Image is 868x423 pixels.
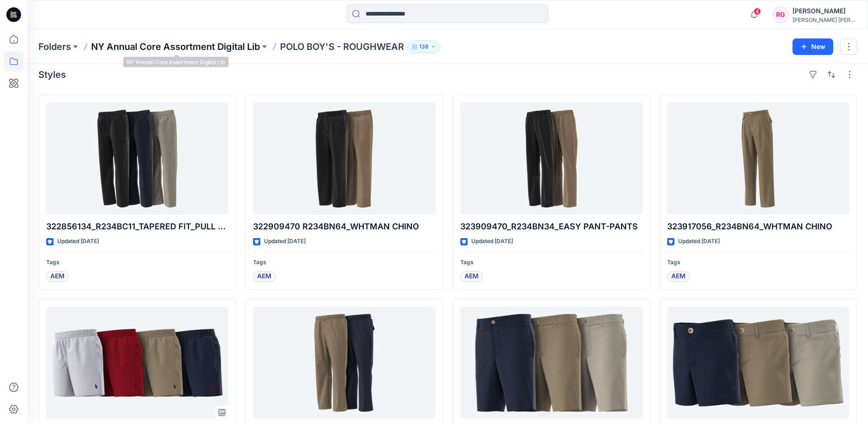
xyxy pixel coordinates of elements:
[38,69,66,80] h4: Styles
[46,220,228,233] p: 322856134_R234BC11_TAPERED FIT_PULL ON PANTS
[253,220,435,233] p: 322909470 R234BN64_WHTMAN CHINO
[754,8,761,15] span: 4
[678,237,720,246] p: Updated [DATE]
[253,103,435,215] a: 322909470 R234BN64_WHTMAN CHINO
[253,307,435,419] a: 322855803_R234BC01_PREPSTER PANTS
[419,42,429,52] p: 138
[667,103,849,215] a: 323917056_R234BN64_WHTMAN CHINO
[793,5,857,16] div: [PERSON_NAME]
[408,40,440,53] button: 138
[464,271,479,282] span: AEM
[50,271,65,282] span: AEM
[793,38,833,55] button: New
[57,237,99,246] p: Updated [DATE]
[38,40,71,53] a: Folders
[671,271,685,282] span: AEM
[91,40,260,53] a: NY Annual Core Assortment Digital Lib
[667,258,849,267] p: Tags
[667,220,849,233] p: 323917056_R234BN64_WHTMAN CHINO
[667,307,849,419] a: 320863948_RBC01 _PREPPY SHORTS
[772,6,789,23] div: RG
[46,307,228,419] a: 322843811_STRETCHINO SHORTS_CLASSIC
[460,258,642,267] p: Tags
[793,16,857,23] div: [PERSON_NAME] [PERSON_NAME]
[280,40,404,53] p: POLO BOY'S - ROUGHWEAR
[460,220,642,233] p: 323909470_R234BN34_EASY PANT-PANTS
[253,258,435,267] p: Tags
[460,103,642,215] a: 323909470_R234BN34_EASY PANT-PANTS
[46,103,228,215] a: 322856134_R234BC11_TAPERED FIT_PULL ON PANTS
[264,237,306,246] p: Updated [DATE]
[46,258,228,267] p: Tags
[471,237,513,246] p: Updated [DATE]
[257,271,271,282] span: AEM
[460,307,642,419] a: 323863948_RBC01 _PREPPY SHORTS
